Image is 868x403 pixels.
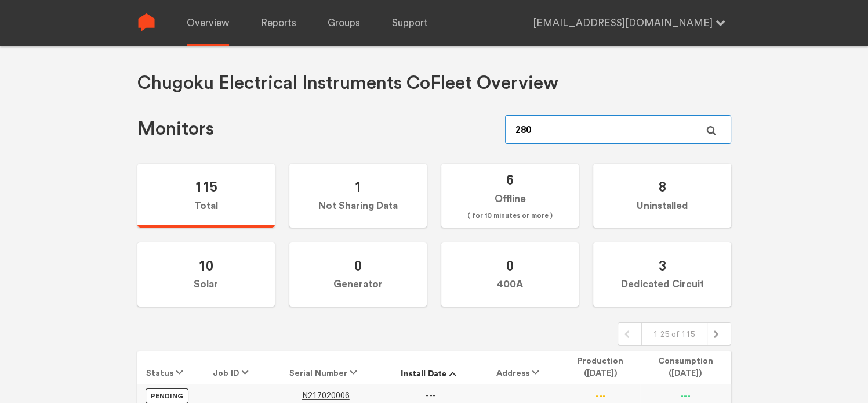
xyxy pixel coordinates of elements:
span: 0 [506,257,514,274]
th: Address [480,351,561,384]
th: Consumption ([DATE]) [640,351,731,384]
a: N217020006 [302,391,350,400]
span: N217020006 [302,391,350,401]
label: Offline [441,164,579,228]
span: --- [426,391,436,401]
input: Serial Number, job ID, name, address [505,115,731,144]
label: Solar [137,242,275,307]
span: 115 [195,178,217,195]
th: Status [137,351,197,384]
span: 1 [354,178,362,195]
span: 8 [658,178,666,195]
span: 0 [354,257,362,274]
div: 1-25 of 115 [641,323,707,345]
h1: Chugoku Electrical Instruments Co Fleet Overview [137,71,558,95]
th: Serial Number [269,351,382,384]
span: 3 [658,257,666,274]
label: Uninstalled [593,164,731,228]
th: Job ID [197,351,269,384]
th: Production ([DATE]) [561,351,640,384]
th: Install Date [382,351,480,384]
span: 10 [198,257,213,274]
h1: Monitors [137,117,214,141]
span: ( for 10 minutes or more ) [467,209,553,223]
label: Dedicated Circuit [593,242,731,307]
label: 400A [441,242,579,307]
span: 6 [506,171,514,188]
img: Sense Logo [137,13,155,31]
label: Total [137,164,275,228]
label: Not Sharing Data [289,164,427,228]
label: Generator [289,242,427,307]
